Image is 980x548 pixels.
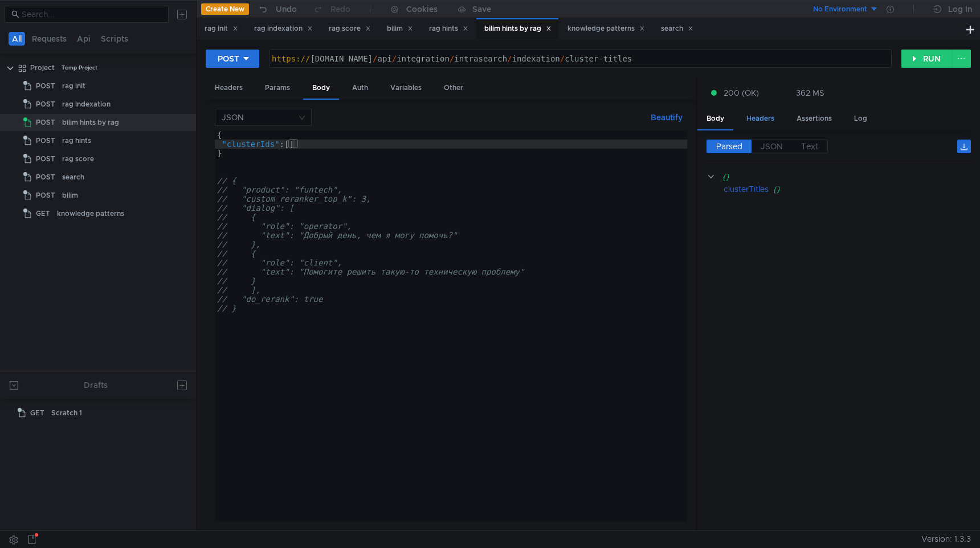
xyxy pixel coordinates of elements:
[36,96,55,113] span: POST
[57,205,124,222] div: knowledge patterns
[36,169,55,186] span: POST
[73,32,94,46] button: Api
[724,183,769,195] div: clusterTitles
[646,111,687,124] button: Beautify
[845,108,876,129] div: Log
[472,5,491,13] div: Save
[36,205,50,222] span: GET
[22,8,162,21] input: Search...
[62,114,119,131] div: bilim hints by rag
[206,77,252,99] div: Headers
[36,150,55,167] span: POST
[773,183,958,195] div: {}
[303,77,339,100] div: Body
[813,4,867,15] div: No Environment
[901,50,952,68] button: RUN
[716,141,742,152] span: Parsed
[724,87,759,99] span: 200 (OK)
[36,132,55,149] span: POST
[305,1,358,18] button: Redo
[201,3,249,15] button: Create New
[435,77,472,99] div: Other
[429,23,468,35] div: rag hints
[205,23,238,35] div: rag init
[343,77,377,99] div: Auth
[381,77,431,99] div: Variables
[30,404,44,422] span: GET
[801,141,818,152] span: Text
[28,32,70,46] button: Requests
[51,404,82,422] div: Scratch 1
[387,23,413,35] div: bilim
[30,59,55,76] div: Project
[62,150,94,167] div: rag score
[484,23,552,35] div: bilim hints by rag
[36,114,55,131] span: POST
[62,187,78,204] div: bilim
[737,108,783,129] div: Headers
[218,52,239,65] div: POST
[62,96,111,113] div: rag indexation
[62,59,97,76] div: Temp Project
[761,141,783,152] span: JSON
[36,77,55,95] span: POST
[62,132,91,149] div: rag hints
[787,108,841,129] div: Assertions
[330,2,350,16] div: Redo
[406,2,438,16] div: Cookies
[254,23,313,35] div: rag indexation
[329,23,371,35] div: rag score
[948,2,972,16] div: Log In
[84,378,108,392] div: Drafts
[97,32,132,46] button: Scripts
[567,23,645,35] div: knowledge patterns
[249,1,305,18] button: Undo
[36,187,55,204] span: POST
[921,531,971,547] span: Version: 1.3.3
[796,88,824,98] div: 362 MS
[661,23,693,35] div: search
[722,170,955,183] div: {}
[697,108,733,130] div: Body
[276,2,297,16] div: Undo
[256,77,299,99] div: Params
[206,50,259,68] button: POST
[62,77,85,95] div: rag init
[62,169,84,186] div: search
[9,32,25,46] button: All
